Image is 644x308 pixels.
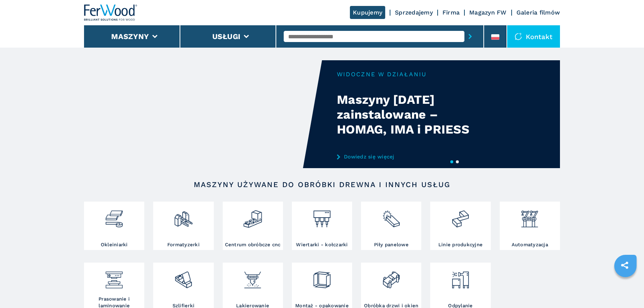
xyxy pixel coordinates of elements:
h3: Wiertarki - kołczarki [296,241,348,248]
img: aspirazione_1.png [451,264,470,290]
h3: Piły panelowe [374,241,409,248]
iframe: Chat [612,275,638,302]
h3: Linie produkcyjne [438,241,483,248]
h3: Okleiniarki [101,241,128,248]
a: Okleiniarki [84,202,144,250]
a: Piły panelowe [361,202,421,250]
img: linee_di_produzione_2.png [451,203,470,229]
img: verniciatura_1.png [243,264,263,290]
img: Ferwood [84,4,138,21]
a: Magazyn FW [469,9,507,16]
img: pressa-strettoia.png [104,264,124,290]
button: Maszyny [111,32,149,41]
img: foratrici_inseritrici_2.png [312,203,332,229]
h3: Centrum obróbcze cnc [225,241,281,248]
img: montaggio_imballaggio_2.png [312,264,332,290]
img: squadratrici_2.png [174,203,193,229]
a: Centrum obróbcze cnc [223,202,283,250]
a: Sprzedajemy [395,9,433,16]
a: Automatyzacja [500,202,560,250]
a: Galeria filmów [516,9,560,16]
video: Your browser does not support the video tag. [84,60,322,168]
h2: Maszyny używane do obróbki drewna i innych usług [108,180,536,189]
a: Wiertarki - kołczarki [292,202,352,250]
a: Formatyzerki [153,202,213,250]
img: sezionatrici_2.png [381,203,401,229]
a: Linie produkcyjne [430,202,490,250]
img: lavorazione_porte_finestre_2.png [381,264,401,290]
a: Firma [442,9,460,16]
img: Kontakt [515,33,522,40]
img: automazione.png [520,203,540,229]
img: levigatrici_2.png [174,264,193,290]
a: Dowiedz się więcej [337,154,483,160]
h3: Automatyzacja [512,241,548,248]
img: centro_di_lavoro_cnc_2.png [243,203,263,229]
a: Kupujemy [350,6,385,19]
button: Usługi [212,32,241,41]
img: bordatrici_1.png [104,203,124,229]
a: sharethis [615,256,634,275]
button: submit-button [464,28,476,45]
h3: Formatyzerki [167,241,200,248]
button: 1 [450,160,453,163]
div: Kontakt [507,25,560,48]
button: 2 [456,160,459,163]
